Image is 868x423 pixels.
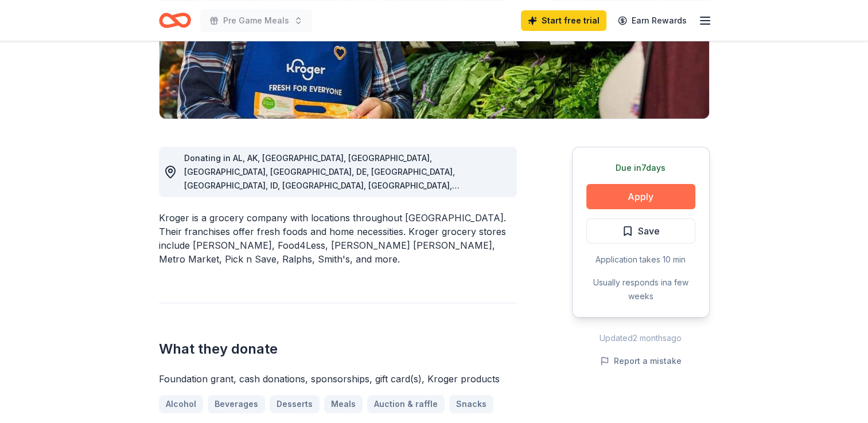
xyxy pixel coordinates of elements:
a: Snacks [449,395,493,413]
div: Foundation grant, cash donations, sponsorships, gift card(s), Kroger products [159,372,517,386]
a: Start free trial [521,10,606,31]
div: Updated 2 months ago [572,331,710,345]
div: Kroger is a grocery company with locations throughout [GEOGRAPHIC_DATA]. Their franchises offer f... [159,211,517,266]
span: Save [638,224,660,238]
a: Meals [324,395,363,413]
span: Pre Game Meals [223,14,289,28]
a: Alcohol [159,395,203,413]
a: Beverages [208,395,265,413]
div: Usually responds in a few weeks [586,276,695,303]
a: Desserts [270,395,320,413]
button: Apply [586,184,695,209]
div: Due in 7 days [586,161,695,175]
div: Application takes 10 min [586,253,695,267]
a: Auction & raffle [367,395,445,413]
a: Home [159,7,191,34]
button: Pre Game Meals [200,9,312,32]
a: Earn Rewards [611,10,694,31]
span: Donating in AL, AK, [GEOGRAPHIC_DATA], [GEOGRAPHIC_DATA], [GEOGRAPHIC_DATA], [GEOGRAPHIC_DATA], D... [184,153,460,300]
button: Save [586,218,695,244]
button: Report a mistake [600,354,682,368]
h2: What they donate [159,340,517,358]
